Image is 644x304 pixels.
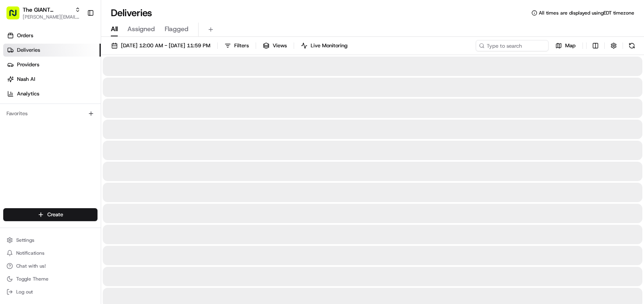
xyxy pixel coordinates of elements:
h1: Deliveries [111,6,152,19]
span: Settings [16,237,34,243]
button: Notifications [3,247,97,259]
button: Log out [3,286,97,298]
a: Orders [3,29,101,42]
span: Toggle Theme [16,276,49,282]
button: Live Monitoring [297,40,351,51]
span: Filters [234,42,249,49]
span: Providers [17,61,39,68]
button: Views [259,40,290,51]
span: Orders [17,32,33,39]
span: Assigned [127,24,155,34]
button: Chat with us! [3,260,97,272]
span: All [111,24,118,34]
span: Analytics [17,90,39,97]
span: Live Monitoring [311,42,347,49]
span: Create [47,211,63,218]
button: Toggle Theme [3,273,97,285]
button: Filters [221,40,252,51]
span: Notifications [16,250,44,256]
span: Log out [16,289,33,295]
span: [DATE] 12:00 AM - [DATE] 11:59 PM [121,42,210,49]
span: Map [565,42,576,49]
button: Create [3,208,97,221]
span: Chat with us! [16,263,46,269]
button: Settings [3,234,97,246]
button: The GIANT Company [23,6,72,14]
a: Analytics [3,87,101,100]
span: Flagged [165,24,189,34]
span: Deliveries [17,46,40,54]
a: Providers [3,58,101,71]
span: All times are displayed using EDT timezone [539,10,634,16]
a: Deliveries [3,44,101,57]
a: Nash AI [3,73,101,86]
input: Type to search [476,40,549,51]
button: [DATE] 12:00 AM - [DATE] 11:59 PM [108,40,214,51]
div: Favorites [3,107,97,120]
button: Refresh [626,40,638,51]
button: Map [552,40,579,51]
button: [PERSON_NAME][EMAIL_ADDRESS][PERSON_NAME][DOMAIN_NAME] [23,14,80,20]
button: The GIANT Company[PERSON_NAME][EMAIL_ADDRESS][PERSON_NAME][DOMAIN_NAME] [3,3,84,23]
span: Views [273,42,287,49]
span: Nash AI [17,76,35,83]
